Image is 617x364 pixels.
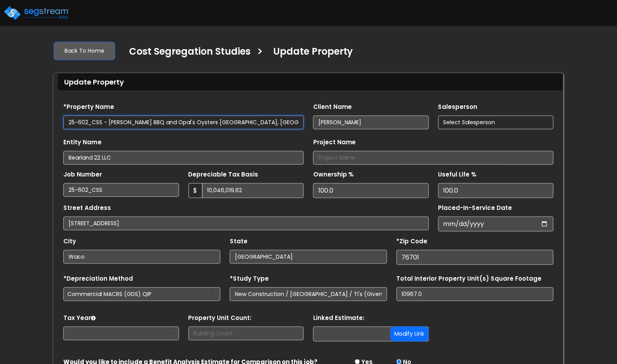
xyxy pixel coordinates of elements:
label: Linked Estimate: [313,314,365,323]
input: Client Name [313,116,429,129]
input: total square foot [397,287,554,301]
input: Project Name [313,151,554,165]
label: Street Address [63,204,111,213]
a: Update Property [267,46,353,63]
input: Property Name [63,116,304,129]
label: City [63,237,76,246]
label: Total Interior Property Unit(s) Square Footage [397,274,542,283]
label: Depreciable Tax Basis [188,170,259,179]
label: Useful Life % [438,170,477,179]
button: Modify Link [390,327,429,342]
h4: Update Property [273,46,353,59]
label: Tax Year [63,314,96,323]
a: Back To Home [54,42,115,60]
label: *Property Name [63,103,114,112]
label: *Depreciation Method [63,274,133,283]
label: Client Name [313,103,352,112]
img: logo_pro_r.png [3,5,70,21]
label: Salesperson [438,103,478,112]
input: Depreciation [438,183,554,198]
label: Placed-In-Service Date [438,204,512,213]
span: $ [188,183,203,198]
input: Ownership [313,183,429,198]
div: Update Property [58,74,563,90]
label: Project Name [313,138,356,147]
input: Building Count [188,327,304,340]
label: *Zip Code [397,237,428,246]
h4: Cost Segregation Studies [129,46,251,59]
label: Ownership % [313,170,354,179]
h3: > [257,45,263,61]
input: Entity Name [63,151,304,165]
label: Job Number [63,170,102,179]
a: Cost Segregation Studies [123,46,251,63]
input: 0.00 [202,183,304,198]
label: Entity Name [63,138,102,147]
label: State [230,237,248,246]
label: Property Unit Count: [188,314,252,323]
label: *Study Type [230,274,269,283]
input: Zip Code [397,250,554,265]
input: Street Address [63,217,429,230]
